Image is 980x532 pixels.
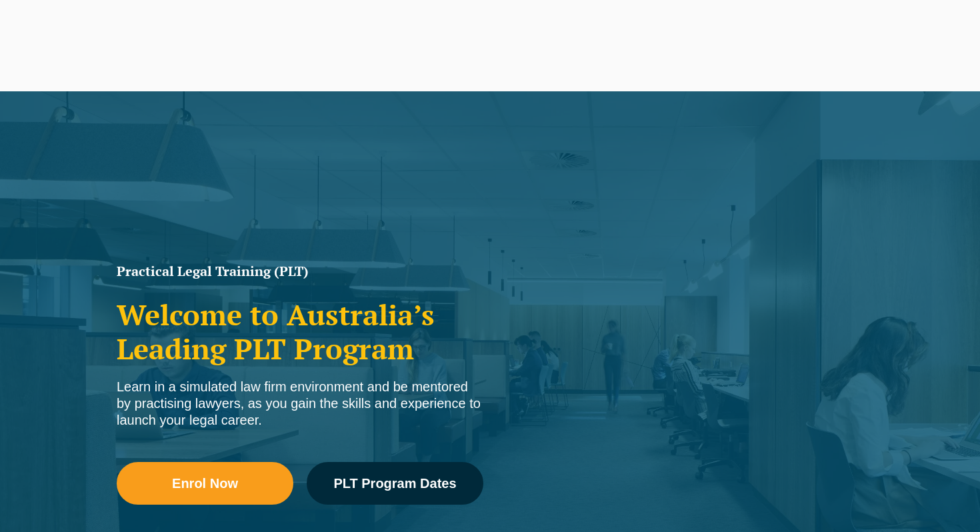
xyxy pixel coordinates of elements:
div: Learn in a simulated law firm environment and be mentored by practising lawyers, as you gain the ... [117,379,483,429]
span: PLT Program Dates [333,477,456,490]
span: Enrol Now [172,477,238,490]
h2: Welcome to Australia’s Leading PLT Program [117,298,483,365]
a: PLT Program Dates [307,462,483,505]
h1: Practical Legal Training (PLT) [117,265,483,278]
a: Enrol Now [117,462,293,505]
